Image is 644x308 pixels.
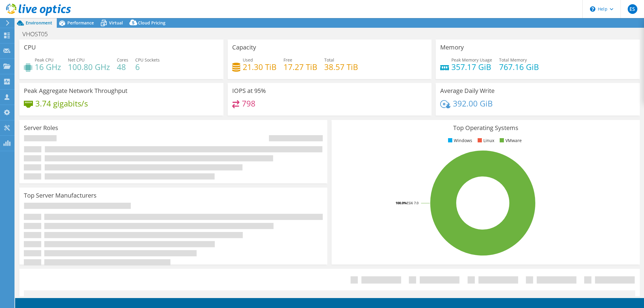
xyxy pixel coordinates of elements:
h4: 38.57 TiB [324,64,358,70]
tspan: ESXi 7.0 [407,201,418,205]
h4: 3.74 gigabits/s [35,100,88,107]
h4: 357.17 GiB [451,64,492,70]
span: Free [284,57,292,63]
h3: Memory [440,44,464,51]
h3: Server Roles [24,125,58,131]
span: Virtual [109,20,123,26]
span: Net CPU [68,57,85,63]
span: ES [628,4,637,14]
svg: \n [590,6,595,12]
span: Total Memory [499,57,527,63]
h3: Average Daily Write [440,87,495,94]
li: Windows [447,137,472,144]
span: Used [243,57,253,63]
h1: VHOST05 [20,31,57,37]
h4: 798 [242,100,255,107]
h3: CPU [24,44,36,51]
span: Environment [26,20,52,26]
li: VMware [498,137,522,144]
span: Total [324,57,334,63]
h3: Capacity [232,44,256,51]
span: Peak CPU [35,57,53,63]
h4: 17.27 TiB [284,64,317,70]
li: Linux [476,137,494,144]
h3: Top Operating Systems [336,125,635,131]
h4: 6 [135,64,160,70]
h3: IOPS at 95% [232,87,266,94]
h4: 16 GHz [35,64,61,70]
span: Cores [117,57,128,63]
h4: 767.16 GiB [499,64,539,70]
h3: Top Server Manufacturers [24,192,97,199]
h4: 100.80 GHz [68,64,110,70]
h4: 48 [117,64,128,70]
span: Performance [67,20,94,26]
h4: 392.00 GiB [453,100,493,107]
tspan: 100.0% [396,201,407,205]
span: Peak Memory Usage [451,57,492,63]
h3: Peak Aggregate Network Throughput [24,87,127,94]
span: Cloud Pricing [138,20,165,26]
span: CPU Sockets [135,57,160,63]
h4: 21.30 TiB [243,64,277,70]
